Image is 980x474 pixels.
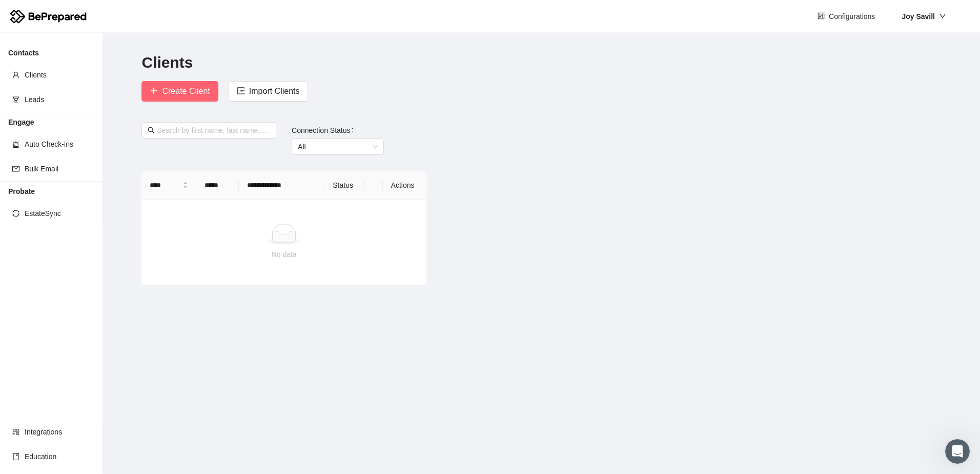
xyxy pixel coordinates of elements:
[150,87,158,96] span: plus
[902,12,935,21] strong: Joy Savill
[945,439,970,464] iframe: Intercom live chat
[324,171,364,200] th: Status
[8,118,34,126] strong: Engage
[141,171,196,200] th: Name
[249,85,300,97] span: Import Clients
[12,210,19,217] span: sync
[292,122,357,139] label: Connection Status
[162,85,210,97] span: Create Client
[383,171,426,200] th: Actions
[12,96,19,103] span: funnel-plot
[25,89,94,110] span: Leads
[148,127,155,134] span: search
[12,453,19,460] span: book
[298,139,378,154] span: All
[25,159,94,179] span: Bulk Email
[818,12,825,21] span: control
[25,134,94,154] span: Auto Check-ins
[809,8,883,25] button: controlConfigurations
[893,8,954,25] button: Joy Savill
[12,165,19,172] span: mail
[25,203,94,224] span: EstateSync
[25,65,94,85] span: Clients
[141,81,218,102] button: plusCreate Client
[157,125,270,136] input: Search by first name, last name, email or mobile number
[25,422,94,442] span: Integrations
[25,446,94,467] span: Education
[829,11,875,22] span: Configurations
[229,81,308,102] button: importImport Clients
[150,249,418,260] div: No data
[12,71,19,78] span: user
[141,52,941,73] h2: Clients
[12,141,19,148] span: alert
[8,49,39,57] strong: Contacts
[237,87,245,96] span: import
[8,187,35,195] strong: Probate
[12,428,19,436] span: appstore-add
[939,12,946,19] span: down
